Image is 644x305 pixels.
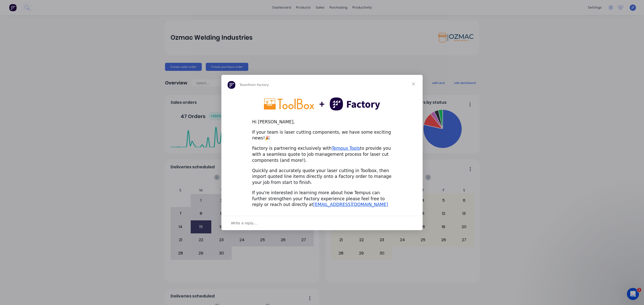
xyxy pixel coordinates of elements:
a: [EMAIL_ADDRESS][DOMAIN_NAME] [313,202,388,207]
div: Open conversation and reply [221,216,423,230]
img: Profile image for Team [227,81,235,89]
span: Team [239,83,248,87]
span: from Factory [248,83,269,87]
div: Hi [PERSON_NAME], [252,119,392,125]
div: If you're interested in learning more about how Tempus can further strengthen your Factory experi... [252,190,392,208]
a: Tempus Tools [332,146,360,151]
div: Factory is partnering exclusively with to provide you with a seamless quote to job management pro... [252,145,392,163]
span: Close [405,75,423,93]
div: If your team is laser cutting components, we have some exciting news!🎉 [252,129,392,141]
span: Write a reply… [231,220,257,226]
div: Quickly and accurately quote your laser cutting in Toolbox, then import quoted line items directl... [252,168,392,186]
